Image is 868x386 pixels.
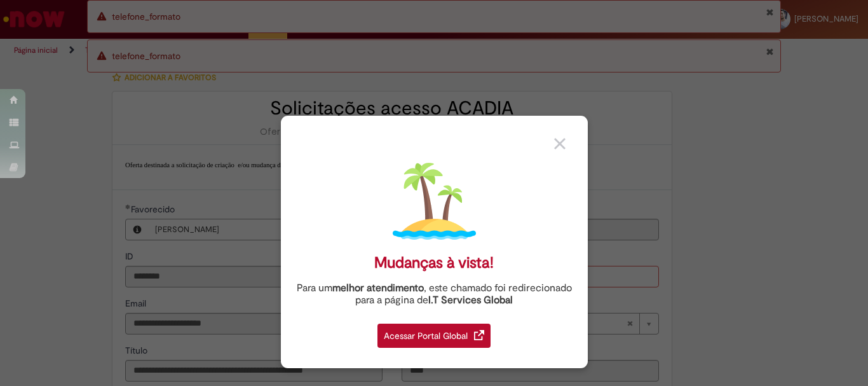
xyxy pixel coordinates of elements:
[374,254,494,272] div: Mudanças à vista!
[474,330,484,340] img: redirect_link.png
[428,287,513,307] a: I.T Services Global
[393,160,476,243] img: island.png
[554,138,566,149] img: close_button_grey.png
[377,317,491,348] a: Acessar Portal Global
[377,324,491,348] div: Acessar Portal Global
[290,282,578,307] div: Para um , este chamado foi redirecionado para a página de
[332,282,424,294] strong: melhor atendimento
